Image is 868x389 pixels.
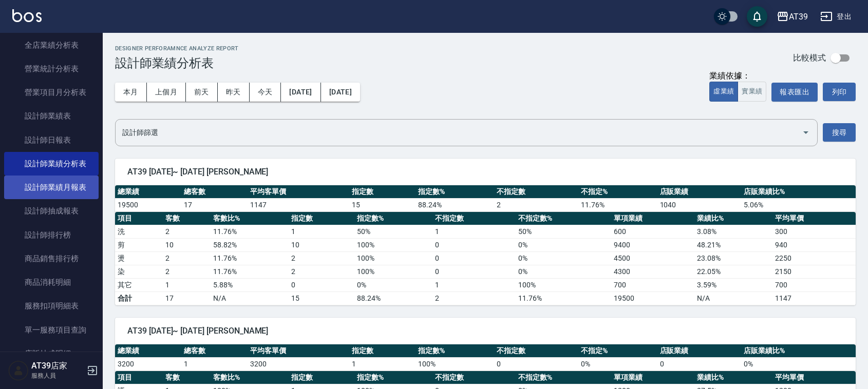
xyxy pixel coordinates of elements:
img: Logo [12,9,42,22]
td: 10 [163,238,211,251]
button: AT39 [772,6,812,27]
td: 0 % [578,357,657,371]
button: 列印 [823,83,856,101]
input: 選擇設計師 [120,124,798,142]
th: 不指定% [578,185,657,199]
a: 設計師排行榜 [4,223,99,247]
a: 全店業績分析表 [4,33,99,57]
td: 0 [432,238,516,251]
table: a dense table [115,344,856,371]
th: 不指定數 [494,185,578,199]
td: 1 [289,225,354,238]
td: 0 % [741,357,856,371]
td: 9400 [611,238,694,251]
td: 19500 [611,291,694,305]
td: 1 [163,278,211,291]
button: [DATE] [281,83,320,102]
td: 100 % [416,357,495,371]
td: 11.76 % [211,265,289,278]
td: 0 % [516,238,611,251]
td: 1 [432,225,516,238]
a: 商品銷售排行榜 [4,247,99,270]
p: 比較模式 [793,52,826,63]
td: 15 [349,198,416,211]
a: 營業項目月分析表 [4,81,99,104]
td: 1040 [657,198,742,211]
th: 總客數 [181,185,248,199]
td: 50 % [354,225,432,238]
a: 設計師業績分析表 [4,152,99,176]
th: 總業績 [115,185,181,199]
td: 88.24 % [416,198,495,211]
td: 300 [772,225,856,238]
td: 2150 [772,265,856,278]
td: 3.59 % [694,278,772,291]
button: Open [798,124,814,141]
th: 客數比% [211,212,289,225]
th: 總客數 [181,344,248,358]
td: 合計 [115,291,163,305]
th: 平均單價 [772,371,856,384]
th: 不指定% [578,344,657,358]
th: 客數 [163,212,211,225]
td: 17 [163,291,211,305]
button: [DATE] [321,83,360,102]
td: 1147 [248,198,349,211]
td: 燙 [115,251,163,265]
td: 88.24% [354,291,432,305]
div: AT39 [789,10,808,23]
a: 設計師業績表 [4,104,99,128]
th: 不指定數% [516,371,611,384]
th: 業績比% [694,371,772,384]
th: 指定數% [416,344,495,358]
td: 1 [432,278,516,291]
a: 商品消耗明細 [4,270,99,294]
th: 店販業績比% [741,344,856,358]
th: 項目 [115,371,163,384]
td: 剪 [115,238,163,251]
a: 店販抽成明細 [4,342,99,365]
th: 不指定數 [494,344,578,358]
div: 業績依據： [709,71,766,82]
td: 1 [181,357,248,371]
td: 4300 [611,265,694,278]
td: 100 % [354,238,432,251]
td: 2 [163,251,211,265]
td: 3.08 % [694,225,772,238]
table: a dense table [115,185,856,212]
td: 1 [349,357,416,371]
td: 11.76 % [211,251,289,265]
h3: 設計師業績分析表 [115,56,239,70]
td: 22.05 % [694,265,772,278]
td: 100 % [516,278,611,291]
img: Person [8,360,29,381]
td: 5.06 % [741,198,856,211]
a: 服務扣項明細表 [4,294,99,318]
td: 600 [611,225,694,238]
td: 10 [289,238,354,251]
th: 客數 [163,371,211,384]
th: 平均客單價 [248,185,349,199]
td: 0 [289,278,354,291]
th: 店販業績比% [741,185,856,199]
th: 指定數 [289,212,354,225]
th: 平均客單價 [248,344,349,358]
td: 2 [432,291,516,305]
td: 19500 [115,198,181,211]
td: 0 % [516,251,611,265]
td: 48.21 % [694,238,772,251]
button: save [747,6,767,27]
th: 指定數 [289,371,354,384]
th: 平均單價 [772,212,856,225]
th: 指定數% [354,371,432,384]
th: 總業績 [115,344,181,358]
button: 前天 [186,83,218,102]
button: 搜尋 [823,123,856,142]
td: 700 [611,278,694,291]
td: 0 % [516,265,611,278]
td: 2 [289,251,354,265]
th: 店販業績 [657,344,742,358]
th: 不指定數 [432,212,516,225]
td: 700 [772,278,856,291]
td: 11.76 % [211,225,289,238]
